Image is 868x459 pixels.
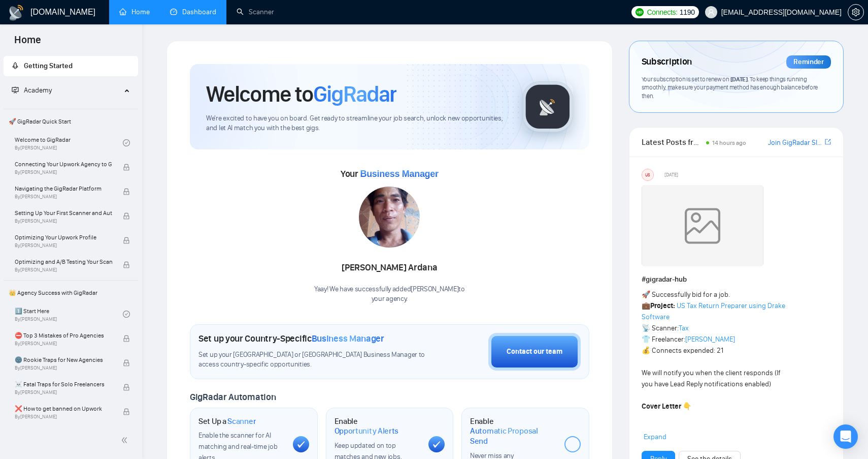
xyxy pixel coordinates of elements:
button: Contact our team [488,333,581,371]
span: 🚀 GigRadar Quick Start [5,111,137,132]
img: gigradar-logo.png [522,81,573,132]
span: Scanner [227,416,256,426]
span: Connects: [647,7,677,18]
strong: Project: [650,301,675,310]
span: Expand [644,433,666,441]
h1: Enable [335,416,421,436]
span: export [825,138,831,146]
span: Subscription [642,53,692,71]
img: 1708931927960-WhatsApp%20Image%202024-02-20%20at%2013.02.08.jpeg [359,187,420,248]
span: [DATE] [664,170,678,179]
span: 🌚 Rookie Traps for New Agencies [15,355,112,365]
span: Home [6,33,49,54]
strong: Cover Letter 👇 [642,402,691,411]
span: Optimizing Your Upwork Profile [15,232,112,242]
span: user [708,9,715,16]
img: logo [8,5,24,21]
span: We're excited to have you on board. Get ready to streamline your job search, unlock new opportuni... [206,114,506,133]
span: Optimizing and A/B Testing Your Scanner for Better Results [15,257,112,267]
span: By [PERSON_NAME] [15,169,112,175]
span: By [PERSON_NAME] [15,365,112,371]
span: lock [123,237,130,244]
span: fund-projection-screen [12,86,19,94]
p: your agency . [314,294,465,304]
span: rocket [12,62,19,69]
span: By [PERSON_NAME] [15,242,112,249]
span: Setting Up Your First Scanner and Auto-Bidder [15,208,112,218]
span: ⛔ Top 3 Mistakes of Pro Agencies [15,330,112,341]
span: 1190 [680,7,695,18]
span: double-left [121,435,131,445]
span: lock [123,261,130,268]
span: setting [848,8,863,16]
div: Yaay! We have successfully added [PERSON_NAME] to [314,285,465,304]
span: lock [123,164,130,171]
a: Join GigRadar Slack Community [768,137,823,148]
span: Academy [12,86,52,95]
h1: # gigradar-hub [642,274,831,285]
span: Opportunity Alerts [335,426,399,436]
span: Getting Started [24,62,73,70]
span: 14 hours ago [712,139,746,146]
a: US Tax Return Preparer using Drake Software [642,301,785,321]
img: weqQh+iSagEgQAAAABJRU5ErkJggg== [642,185,763,266]
span: [DATE] [730,75,748,83]
span: lock [123,212,130,220]
h1: Welcome to [206,80,396,108]
span: Academy [24,86,52,95]
span: ❌ How to get banned on Upwork [15,404,112,414]
span: Navigating the GigRadar Platform [15,183,112,194]
span: Business Manager [360,169,438,179]
span: Connecting Your Upwork Agency to GigRadar [15,159,112,169]
div: Open Intercom Messenger [833,424,858,449]
span: By [PERSON_NAME] [15,414,112,420]
span: check-circle [123,139,130,146]
a: [PERSON_NAME] [685,335,735,344]
a: export [825,137,831,147]
a: dashboardDashboard [170,8,216,16]
span: Set up your [GEOGRAPHIC_DATA] or [GEOGRAPHIC_DATA] Business Manager to access country-specific op... [198,350,428,370]
span: By [PERSON_NAME] [15,194,112,200]
span: By [PERSON_NAME] [15,341,112,347]
span: lock [123,408,130,415]
a: homeHome [119,8,150,16]
li: Getting Started [4,56,138,76]
span: check-circle [123,311,130,318]
span: Business Manager [312,333,384,344]
img: upwork-logo.png [636,8,644,16]
a: Welcome to GigRadarBy[PERSON_NAME] [15,132,123,154]
span: Latest Posts from the GigRadar Community [642,136,703,148]
a: searchScanner [237,8,274,16]
div: Reminder [786,55,831,69]
span: GigRadar Automation [190,391,276,403]
h1: Set Up a [198,416,256,426]
span: lock [123,335,130,342]
div: US [642,169,653,180]
span: lock [123,188,130,195]
span: GigRadar [313,80,396,108]
span: ☠️ Fatal Traps for Solo Freelancers [15,379,112,389]
div: Contact our team [507,346,562,357]
span: Your subscription is set to renew on . To keep things running smoothly, make sure your payment me... [642,75,818,100]
span: By [PERSON_NAME] [15,389,112,395]
span: Automatic Proposal Send [470,426,556,446]
button: setting [848,4,864,20]
h1: Set up your Country-Specific [198,333,384,344]
a: Tax [679,324,689,332]
span: lock [123,384,130,391]
span: By [PERSON_NAME] [15,267,112,273]
span: By [PERSON_NAME] [15,218,112,224]
span: lock [123,359,130,366]
a: 1️⃣ Start HereBy[PERSON_NAME] [15,303,123,325]
h1: Enable [470,416,556,446]
div: [PERSON_NAME] Ardana [314,259,465,277]
span: Your [341,168,439,179]
a: setting [848,8,864,16]
span: 👑 Agency Success with GigRadar [5,283,137,303]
